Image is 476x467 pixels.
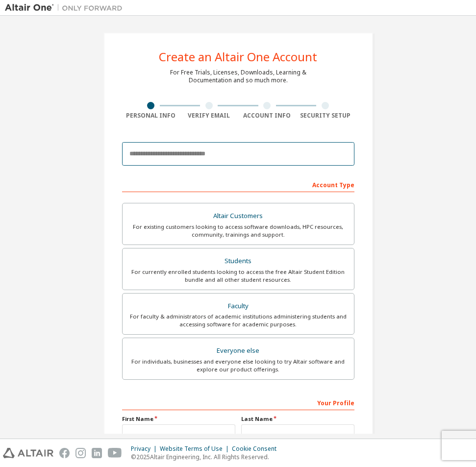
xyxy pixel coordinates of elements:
img: facebook.svg [59,448,70,458]
div: Security Setup [296,112,354,120]
div: For faculty & administrators of academic institutions administering students and accessing softwa... [128,313,348,328]
div: Students [128,254,348,268]
div: Account Type [122,176,354,192]
div: Everyone else [128,344,348,358]
img: instagram.svg [75,448,86,458]
img: linkedin.svg [92,448,102,458]
img: youtube.svg [108,448,122,458]
img: Altair One [5,3,127,13]
div: Account Info [238,112,297,120]
div: Create an Altair One Account [159,51,317,63]
div: Faculty [128,299,348,313]
div: Cookie Consent [232,445,282,453]
p: © 2025 Altair Engineering, Inc. All Rights Reserved. [131,453,282,461]
div: Verify Email [180,112,238,120]
div: For Free Trials, Licenses, Downloads, Learning & Documentation and so much more. [170,69,306,84]
div: Website Terms of Use [160,445,232,453]
div: For currently enrolled students looking to access the free Altair Student Edition bundle and all ... [128,268,348,284]
div: For individuals, businesses and everyone else looking to try Altair software and explore our prod... [128,358,348,373]
label: First Name [122,415,235,423]
div: Personal Info [122,112,180,120]
img: altair_logo.svg [3,448,53,458]
div: Privacy [131,445,160,453]
div: Your Profile [122,394,354,410]
label: Last Name [241,415,354,423]
div: For existing customers looking to access software downloads, HPC resources, community, trainings ... [128,223,348,239]
div: Altair Customers [128,209,348,223]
